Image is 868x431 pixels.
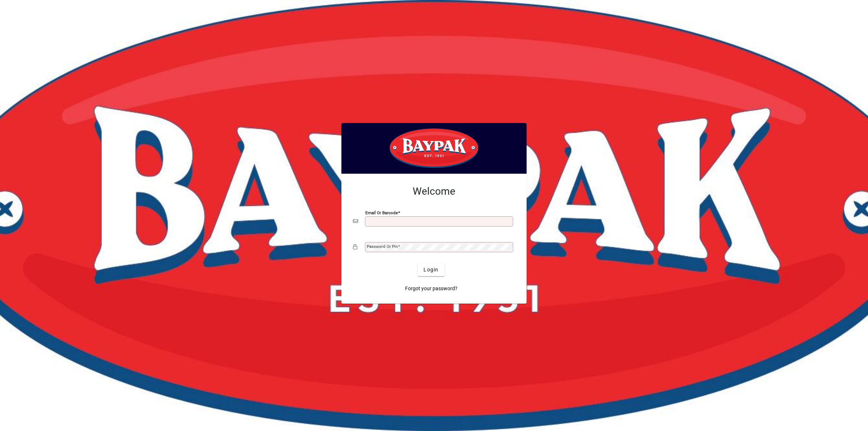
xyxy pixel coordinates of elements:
mat-label: Password or Pin [367,244,398,249]
button: Login [418,263,444,276]
mat-label: Email or Barcode [365,210,398,215]
h2: Welcome [353,185,515,198]
a: Forgot your password? [402,282,460,295]
span: Forgot your password? [405,285,458,292]
span: Login [424,266,438,274]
